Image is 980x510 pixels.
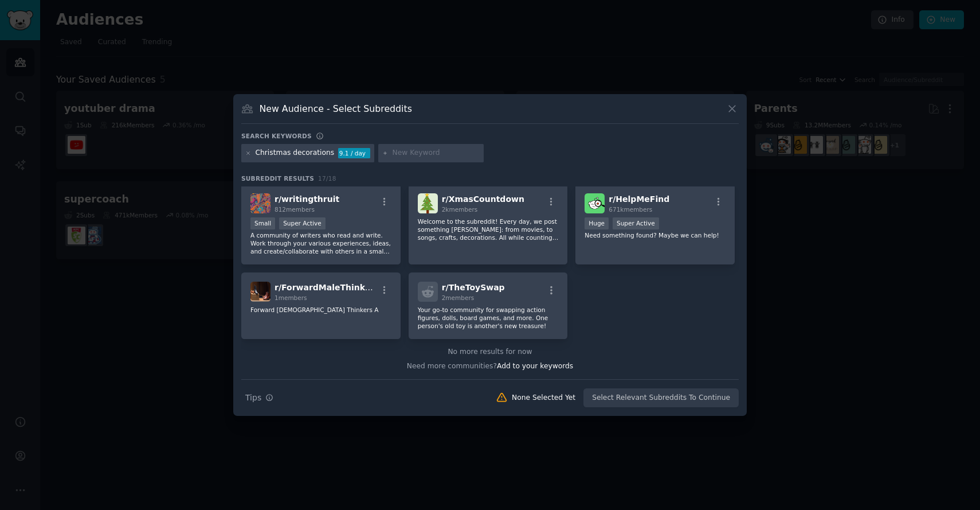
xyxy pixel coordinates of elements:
[585,231,726,239] p: Need something found? Maybe we can help!
[609,194,669,204] span: r/ HelpMeFind
[418,193,438,213] img: XmasCountdown
[279,217,326,229] div: Super Active
[418,217,559,242] p: Welcome to the subreddit! Every day, we post something [PERSON_NAME]: from movies, to songs, craf...
[275,194,339,204] span: r/ writingthruit
[275,283,385,292] span: r/ ForwardMaleThinkersA
[442,283,505,292] span: r/ TheToySwap
[512,393,575,403] div: None Selected Yet
[250,217,275,229] div: Small
[497,362,573,370] span: Add to your keywords
[442,294,475,301] span: 2 members
[250,193,271,213] img: writingthruit
[250,231,391,255] p: A community of writers who read and write. Work through your various experiences, ideas, and crea...
[393,148,480,158] input: New Keyword
[260,103,412,115] h3: New Audience - Select Subreddits
[418,306,559,330] p: Your go-to community for swapping action figures, dolls, board games, and more. One person's old ...
[241,347,739,357] div: No more results for now
[338,148,370,158] div: 9.1 / day
[442,194,524,204] span: r/ XmasCountdown
[250,306,391,314] p: Forward [DEMOGRAPHIC_DATA] Thinkers A
[256,148,335,158] div: Christmas decorations
[442,206,478,213] span: 2k members
[318,175,336,182] span: 17 / 18
[275,294,307,301] span: 1 members
[245,392,261,404] span: Tips
[275,206,315,213] span: 812 members
[241,174,314,182] span: Subreddit Results
[250,282,271,302] img: ForwardMaleThinkersA
[613,217,659,229] div: Super Active
[585,217,609,229] div: Huge
[585,193,605,213] img: HelpMeFind
[241,132,312,140] h3: Search keywords
[241,388,277,408] button: Tips
[241,357,739,372] div: Need more communities?
[609,206,652,213] span: 671k members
